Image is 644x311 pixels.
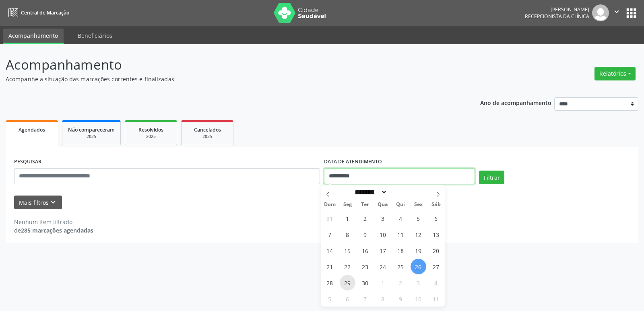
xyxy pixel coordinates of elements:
[14,218,93,226] div: Nenhum item filtrado
[375,259,391,274] span: Setembro 24, 2025
[624,6,638,20] button: apps
[612,7,621,16] i: 
[411,227,426,242] span: Setembro 12, 2025
[322,275,338,290] span: Setembro 28, 2025
[131,134,171,140] div: 2025
[393,243,409,258] span: Setembro 18, 2025
[322,227,338,242] span: Setembro 7, 2025
[138,126,163,133] span: Resolvidos
[411,259,426,274] span: Setembro 26, 2025
[428,243,444,258] span: Setembro 20, 2025
[357,243,373,258] span: Setembro 16, 2025
[340,227,355,242] span: Setembro 8, 2025
[374,202,392,207] span: Qua
[480,97,551,107] p: Ano de acompanhamento
[609,4,624,21] button: 
[393,210,409,226] span: Setembro 4, 2025
[187,134,227,140] div: 2025
[427,202,445,207] span: Sáb
[340,291,355,307] span: Outubro 6, 2025
[409,202,427,207] span: Sex
[322,259,338,274] span: Setembro 21, 2025
[525,6,589,13] div: [PERSON_NAME]
[339,202,356,207] span: Seg
[21,227,93,234] strong: 285 marcações agendadas
[340,210,355,226] span: Setembro 1, 2025
[194,126,221,133] span: Cancelados
[14,196,62,210] button: Mais filtroskeyboard_arrow_down
[411,275,426,290] span: Outubro 3, 2025
[3,29,64,44] a: Acompanhamento
[321,202,339,207] span: Dom
[428,227,444,242] span: Setembro 13, 2025
[49,198,58,207] i: keyboard_arrow_down
[393,227,409,242] span: Setembro 11, 2025
[375,210,391,226] span: Setembro 3, 2025
[357,275,373,290] span: Setembro 30, 2025
[68,126,115,133] span: Não compareceram
[375,243,391,258] span: Setembro 17, 2025
[6,55,448,75] p: Acompanhamento
[592,4,609,21] img: img
[68,134,115,140] div: 2025
[322,243,338,258] span: Setembro 14, 2025
[392,202,409,207] span: Qui
[525,13,589,20] span: Recepcionista da clínica
[375,227,391,242] span: Setembro 10, 2025
[322,210,338,226] span: Agosto 31, 2025
[6,75,448,83] p: Acompanhe a situação das marcações correntes e finalizadas
[393,275,409,290] span: Outubro 2, 2025
[14,226,93,235] div: de
[352,188,388,196] select: Month
[411,291,426,307] span: Outubro 10, 2025
[375,275,391,290] span: Outubro 1, 2025
[357,291,373,307] span: Outubro 7, 2025
[356,202,374,207] span: Ter
[340,259,355,274] span: Setembro 22, 2025
[594,67,636,80] button: Relatórios
[19,126,45,133] span: Agendados
[6,6,69,19] a: Central de Marcação
[387,188,414,196] input: Year
[428,291,444,307] span: Outubro 11, 2025
[357,259,373,274] span: Setembro 23, 2025
[322,291,338,307] span: Outubro 5, 2025
[14,156,41,168] label: PESQUISAR
[428,259,444,274] span: Setembro 27, 2025
[479,171,504,184] button: Filtrar
[428,210,444,226] span: Setembro 6, 2025
[411,210,426,226] span: Setembro 5, 2025
[393,259,409,274] span: Setembro 25, 2025
[340,243,355,258] span: Setembro 15, 2025
[357,227,373,242] span: Setembro 9, 2025
[72,29,118,43] a: Beneficiários
[324,156,382,168] label: DATA DE ATENDIMENTO
[428,275,444,290] span: Outubro 4, 2025
[393,291,409,307] span: Outubro 9, 2025
[411,243,426,258] span: Setembro 19, 2025
[21,9,69,16] span: Central de Marcação
[375,291,391,307] span: Outubro 8, 2025
[340,275,355,290] span: Setembro 29, 2025
[357,210,373,226] span: Setembro 2, 2025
